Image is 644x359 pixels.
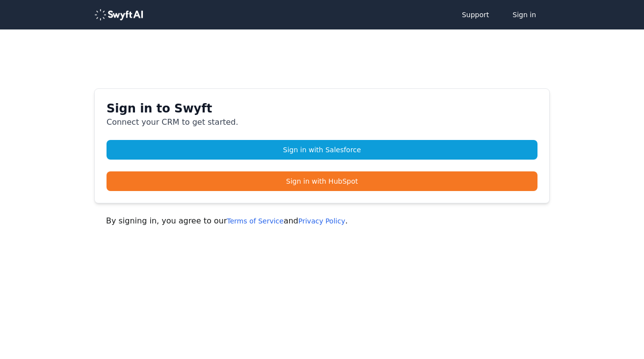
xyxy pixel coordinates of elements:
[503,5,546,25] button: Sign in
[107,140,537,160] a: Sign in with Salesforce
[227,217,283,225] a: Terms of Service
[107,116,537,128] p: Connect your CRM to get started.
[452,5,499,25] a: Support
[107,171,537,191] a: Sign in with HubSpot
[107,101,537,116] h1: Sign in to Swyft
[298,217,345,225] a: Privacy Policy
[94,9,143,21] img: logo-488353a97b7647c9773e25e94dd66c4536ad24f66c59206894594c5eb3334934.png
[106,215,538,227] p: By signing in, you agree to our and .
